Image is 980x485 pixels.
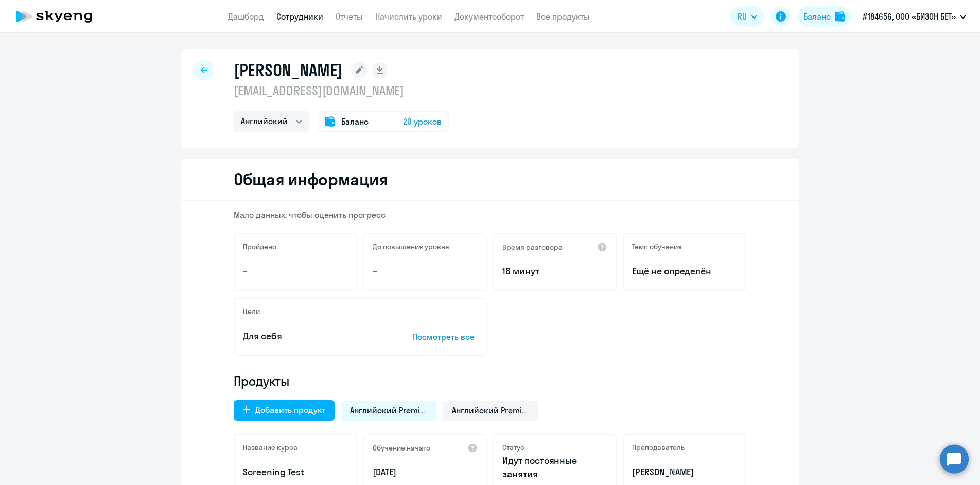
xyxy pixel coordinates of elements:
span: RU [738,10,747,23]
p: #184656, ООО «БИЗОН БЕТ» [863,10,956,23]
p: Для себя [243,330,381,343]
h5: Название курса [243,443,297,452]
h1: [PERSON_NAME] [234,60,343,80]
p: Screening Test [243,465,348,479]
p: 18 минут [502,265,607,278]
button: #184656, ООО «БИЗОН БЕТ» [857,4,971,29]
h5: Преподаватель [632,443,685,452]
a: Все продукты [536,11,590,22]
h5: Обучение начато [373,443,430,453]
p: Идут постоянные занятия [502,454,607,481]
a: Начислить уроки [375,11,442,22]
p: [EMAIL_ADDRESS][DOMAIN_NAME] [234,82,449,99]
p: – [373,265,478,278]
p: – [243,265,348,278]
span: Баланс [341,115,369,128]
div: Баланс [803,10,831,23]
h5: Темп обучения [632,242,682,251]
span: Английский Premium [452,405,529,416]
div: Добавить продукт [255,404,325,416]
span: Ещё не определён [632,265,737,278]
p: Посмотреть все [413,331,478,343]
p: [DATE] [373,465,478,479]
h4: Продукты [234,373,746,389]
button: Балансbalance [797,6,851,27]
h5: До повышения уровня [373,242,449,251]
h5: Цели [243,307,260,316]
a: Дашборд [228,11,264,22]
span: 20 уроков [403,115,442,128]
h5: Статус [502,443,524,452]
a: Сотрудники [276,11,323,22]
p: [PERSON_NAME] [632,465,737,479]
button: Добавить продукт [234,400,335,421]
a: Документооборот [454,11,524,22]
button: RU [730,6,764,27]
h5: Время разговора [502,242,563,252]
h2: Общая информация [234,169,388,189]
a: Отчеты [336,11,363,22]
span: Английский Premium [350,405,427,416]
h5: Пройдено [243,242,276,251]
img: balance [835,11,845,22]
p: Мало данных, чтобы оценить прогресс [234,209,746,220]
